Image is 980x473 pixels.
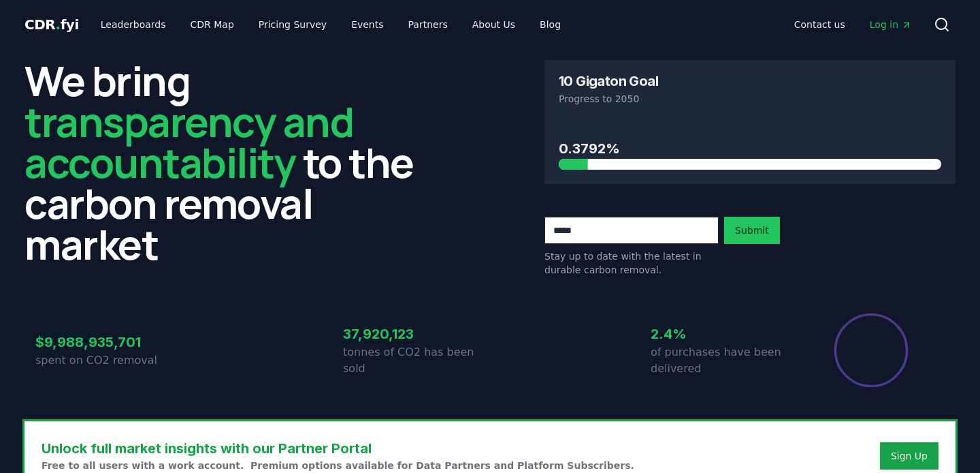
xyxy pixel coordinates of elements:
[24,15,79,34] a: CDR.fyi
[343,324,490,344] h3: 37,920,123
[651,344,798,377] p: of purchases have been delivered
[24,16,79,33] span: CDR fyi
[35,332,182,352] h3: $9,988,935,701
[783,12,856,37] a: Contact us
[24,60,436,264] h2: We bring to the carbon removal market
[833,312,909,388] div: Percentage of sales delivered
[859,12,923,37] a: Log in
[891,449,928,463] a: Sign Up
[783,12,923,37] nav: Main
[559,138,941,159] h3: 0.3792%
[397,12,459,37] a: Partners
[343,344,490,377] p: tonnes of CO2 has been sold
[559,74,658,88] h3: 10 Gigaton Goal
[529,12,572,37] a: Blog
[56,16,61,33] span: .
[870,18,912,31] span: Log in
[90,12,177,37] a: Leaderboards
[559,92,941,106] p: Progress to 2050
[651,324,798,344] h3: 2.4%
[24,93,353,190] span: transparency and accountability
[340,12,394,37] a: Events
[180,12,245,37] a: CDR Map
[90,12,572,37] nav: Main
[42,459,634,472] p: Free to all users with a work account. Premium options available for Data Partners and Platform S...
[35,352,182,369] p: spent on CO2 removal
[248,12,338,37] a: Pricing Survey
[461,12,526,37] a: About Us
[544,249,719,277] p: Stay up to date with the latest in durable carbon removal.
[724,217,780,244] button: Submit
[880,442,938,470] button: Sign Up
[42,438,634,459] h3: Unlock full market insights with our Partner Portal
